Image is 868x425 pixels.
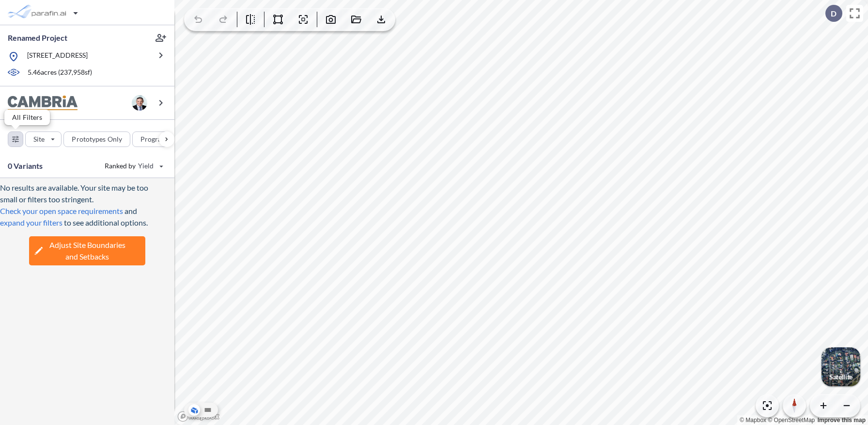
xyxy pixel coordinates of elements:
[63,131,130,147] button: Prototypes Only
[8,160,43,172] p: 0 Variants
[72,134,122,144] p: Prototypes Only
[831,9,837,18] p: D
[28,67,92,78] p: 5.46 acres ( 237,958 sf)
[29,236,145,265] button: Adjust Site Boundariesand Setbacks
[140,134,168,144] p: Program
[740,417,766,424] a: Mapbox
[33,134,45,144] p: Site
[821,347,860,386] img: Switcher Image
[202,404,214,416] button: Site Plan
[818,417,866,424] a: Improve this map
[768,417,815,424] a: OpenStreetMap
[12,114,42,121] p: All Filters
[188,404,200,416] button: Aerial View
[177,411,220,422] a: Mapbox homepage
[138,161,154,171] span: Yield
[821,347,860,386] button: Switcher ImageSatellite
[8,96,77,111] img: BrandImage
[132,131,185,147] button: Program
[25,131,62,147] button: Site
[8,33,67,43] p: Renamed Project
[829,373,852,381] p: Satellite
[27,50,88,63] p: [STREET_ADDRESS]
[49,239,125,262] span: Adjust Site Boundaries and Setbacks
[132,95,147,111] img: user logo
[97,158,170,174] button: Ranked by Yield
